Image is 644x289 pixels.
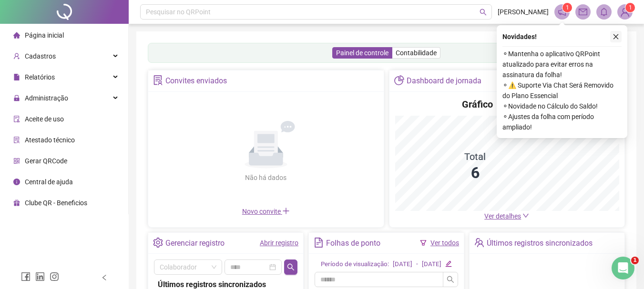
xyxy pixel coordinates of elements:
[13,53,20,60] span: user-add
[629,4,632,11] span: 1
[474,238,484,248] span: team
[13,179,20,185] span: info-circle
[282,207,290,215] span: plus
[487,235,593,251] div: Últimos registros sincronizados
[153,75,163,85] span: solution
[422,259,441,269] div: [DATE]
[13,199,20,206] span: gift
[21,272,31,281] span: facebook
[153,238,163,248] span: setting
[498,7,549,17] span: [PERSON_NAME]
[25,52,56,60] span: Cadastros
[612,257,634,279] iframe: Intercom live chat
[222,172,310,183] div: Não há dados
[502,101,622,111] span: ⚬ Novidade no Cálculo do Saldo!
[25,94,68,102] span: Administração
[430,239,459,247] a: Ver todos
[13,158,20,164] span: qrcode
[25,199,87,207] span: Clube QR - Beneficios
[618,5,632,19] img: 82813
[396,49,437,57] span: Contabilidade
[566,4,569,11] span: 1
[502,111,622,132] span: ⚬ Ajustes da folha com período ampliado!
[25,157,67,165] span: Gerar QRCode
[625,3,635,12] sup: Atualize o seu contato no menu Meus Dados
[447,276,454,283] span: search
[462,98,493,111] h4: Gráfico
[502,31,537,42] span: Novidades !
[35,272,45,281] span: linkedin
[25,178,73,186] span: Central de ajuda
[420,239,427,246] span: filter
[314,238,324,248] span: file-text
[165,235,225,251] div: Gerenciar registro
[13,116,20,122] span: audit
[502,80,622,101] span: ⚬ ⚠️ Suporte Via Chat Será Removido do Plano Essencial
[25,136,75,144] span: Atestado técnico
[502,49,622,80] span: ⚬ Mantenha o aplicativo QRPoint atualizado para evitar erros na assinatura da folha!
[260,239,298,247] a: Abrir registro
[393,259,412,269] div: [DATE]
[600,8,608,16] span: bell
[484,212,529,220] a: Ver detalhes down
[13,137,20,143] span: solution
[25,31,64,39] span: Página inicial
[25,115,64,123] span: Aceite de uso
[25,73,55,81] span: Relatórios
[631,257,639,264] span: 1
[394,75,404,85] span: pie-chart
[242,208,290,215] span: Novo convite
[407,73,481,89] div: Dashboard de jornada
[480,9,487,16] span: search
[336,49,388,57] span: Painel de controle
[613,33,619,40] span: close
[13,32,20,39] span: home
[562,3,572,12] sup: 1
[558,8,566,16] span: notification
[579,8,587,16] span: mail
[165,73,227,89] div: Convites enviados
[101,274,108,281] span: left
[13,74,20,80] span: file
[321,259,389,269] div: Período de visualização:
[522,212,529,219] span: down
[13,95,20,101] span: lock
[50,272,59,281] span: instagram
[287,263,295,271] span: search
[445,260,451,267] span: edit
[416,259,418,269] div: -
[326,235,380,251] div: Folhas de ponto
[484,212,521,220] span: Ver detalhes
